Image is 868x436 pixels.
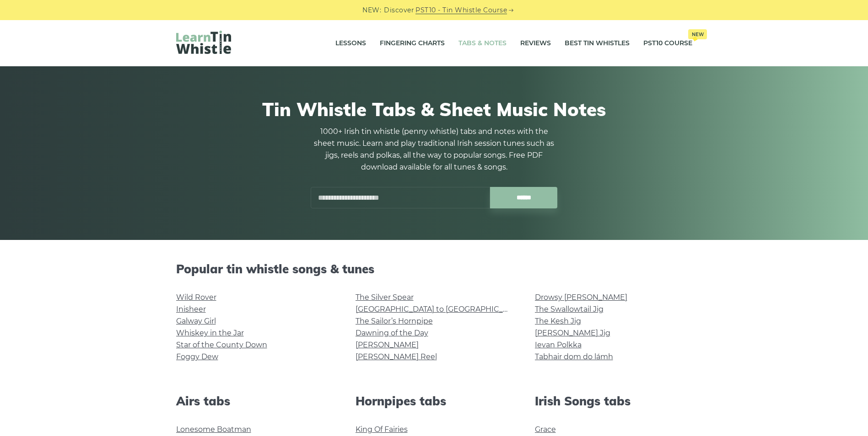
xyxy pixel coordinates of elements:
a: The Kesh Jig [535,317,581,325]
a: Grace [535,425,556,434]
a: Dawning of the Day [356,329,428,337]
a: Ievan Polkka [535,340,582,349]
h2: Popular tin whistle songs & tunes [176,262,692,276]
h2: Airs tabs [176,394,334,408]
a: Lonesome Boatman [176,425,251,434]
h2: Irish Songs tabs [535,394,692,408]
a: Best Tin Whistles [565,32,630,55]
a: Lessons [335,32,366,55]
a: Tabhair dom do lámh [535,352,613,361]
a: Foggy Dew [176,352,218,361]
a: Star of the County Down [176,340,267,349]
a: [GEOGRAPHIC_DATA] to [GEOGRAPHIC_DATA] [356,305,524,314]
img: LearnTinWhistle.com [176,31,231,54]
a: Inisheer [176,305,206,314]
a: King Of Fairies [356,425,408,434]
a: The Sailor’s Hornpipe [356,317,433,325]
a: The Swallowtail Jig [535,305,604,314]
a: Wild Rover [176,293,216,302]
a: Galway Girl [176,317,216,325]
a: [PERSON_NAME] Reel [356,352,437,361]
h2: Hornpipes tabs [356,394,513,408]
a: Whiskey in the Jar [176,329,244,337]
p: 1000+ Irish tin whistle (penny whistle) tabs and notes with the sheet music. Learn and play tradi... [311,126,558,173]
a: Reviews [520,32,551,55]
a: Tabs & Notes [458,32,507,55]
a: Drowsy [PERSON_NAME] [535,293,627,302]
a: Fingering Charts [380,32,445,55]
a: [PERSON_NAME] Jig [535,329,610,337]
a: PST10 CourseNew [643,32,692,55]
span: New [688,29,707,39]
h1: Tin Whistle Tabs & Sheet Music Notes [176,98,692,120]
a: [PERSON_NAME] [356,340,419,349]
a: The Silver Spear [356,293,414,302]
